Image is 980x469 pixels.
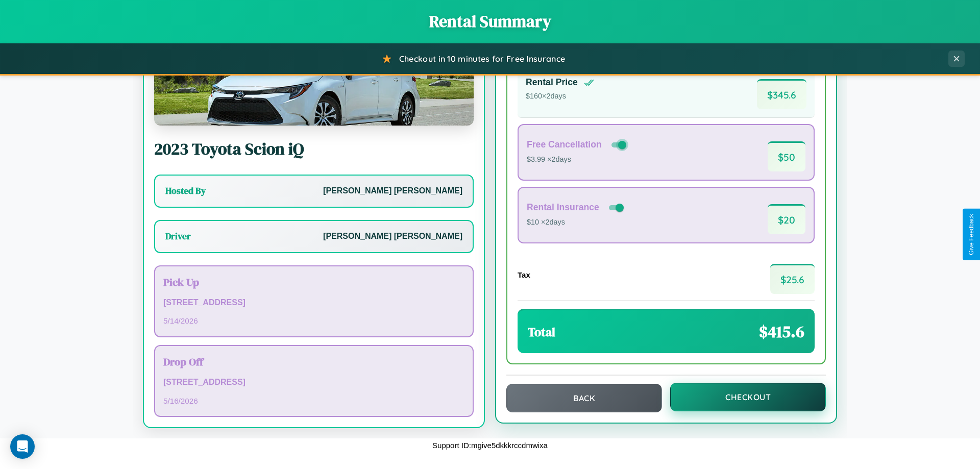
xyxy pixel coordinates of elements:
[432,438,548,452] p: Support ID: mgive5dkkkrccdmwixa
[323,229,462,244] p: [PERSON_NAME] [PERSON_NAME]
[527,153,628,166] p: $3.99 × 2 days
[518,270,530,279] h4: Tax
[163,295,464,310] p: [STREET_ADDRESS]
[527,202,599,213] h4: Rental Insurance
[163,314,464,328] p: 5 / 14 / 2026
[528,324,555,340] h3: Total
[770,264,815,294] span: $ 25.6
[759,320,804,343] span: $ 415.6
[526,90,594,103] p: $ 160 × 2 days
[163,354,464,369] h3: Drop Off
[165,185,206,197] h3: Hosted By
[163,394,464,408] p: 5 / 16 / 2026
[527,139,602,150] h4: Free Cancellation
[154,138,474,160] h2: 2023 Toyota Scion iQ
[163,275,464,289] h3: Pick Up
[757,79,806,109] span: $ 345.6
[506,384,662,412] button: Back
[165,230,191,242] h3: Driver
[163,375,464,390] p: [STREET_ADDRESS]
[670,383,826,411] button: Checkout
[399,54,565,64] span: Checkout in 10 minutes for Free Insurance
[10,434,35,459] div: Open Intercom Messenger
[527,216,626,229] p: $10 × 2 days
[968,214,975,255] div: Give Feedback
[526,77,578,88] h4: Rental Price
[10,10,970,33] h1: Rental Summary
[768,141,805,171] span: $ 50
[768,204,805,234] span: $ 20
[323,184,462,199] p: [PERSON_NAME] [PERSON_NAME]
